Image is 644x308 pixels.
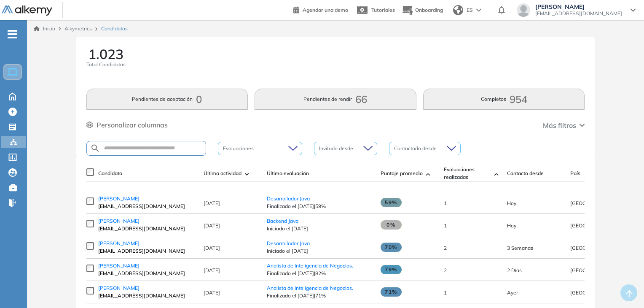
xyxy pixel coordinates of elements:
[98,218,140,224] span: [PERSON_NAME]
[34,25,55,32] a: Inicio
[98,292,195,300] span: [EMAIL_ADDRESS][DOMAIN_NAME]
[507,200,516,206] span: 14-Aug-2025
[98,195,140,202] span: [PERSON_NAME]
[8,33,17,35] i: -
[267,292,372,300] span: Finalizado el [DATE] | 71%
[97,120,168,130] span: Personalizar columnas
[570,222,623,229] span: [GEOGRAPHIC_DATA]
[444,200,447,206] span: 1
[204,245,220,251] span: [DATE]
[98,240,140,246] span: [PERSON_NAME]
[267,170,309,177] span: Última evaluación
[381,243,402,252] span: 70%
[204,289,220,296] span: [DATE]
[98,203,195,210] span: [EMAIL_ADDRESS][DOMAIN_NAME]
[267,262,353,269] a: Analista de Inteligencia de Negocios.
[98,285,140,291] span: [PERSON_NAME]
[444,289,447,296] span: 1
[98,170,122,177] span: Candidato
[267,225,372,232] span: Iniciado el [DATE]
[444,245,447,251] span: 2
[381,287,402,297] span: 71%
[494,173,499,176] img: [missing "en.ARROW_ALT" translation]
[476,8,481,12] img: arrow
[267,270,372,277] span: Finalizado el [DATE] | 82%
[543,120,585,130] button: Más filtros
[101,25,128,32] span: Candidatos
[507,267,522,273] span: 12-Aug-2025
[507,245,533,251] span: 21-Jul-2025
[444,166,491,181] span: Evaluaciones realizadas
[402,1,443,19] button: Onboarding
[507,170,544,177] span: Contacto desde
[570,200,623,206] span: [GEOGRAPHIC_DATA]
[267,240,310,246] a: Desarrollador Java
[267,218,298,224] a: Backend Java
[255,89,416,110] button: Pendientes de rendir66
[204,200,220,206] span: [DATE]
[90,143,100,154] img: SEARCH_ALT
[507,289,518,296] span: 13-Aug-2025
[98,270,195,277] span: [EMAIL_ADDRESS][DOMAIN_NAME]
[88,47,123,61] span: 1.023
[98,262,140,269] span: [PERSON_NAME]
[381,198,402,207] span: 59%
[444,222,447,229] span: 1
[86,89,248,110] button: Pendientes de aceptación0
[245,173,249,176] img: [missing "en.ARROW_ALT" translation]
[381,220,402,230] span: 0%
[98,225,195,232] span: [EMAIL_ADDRESS][DOMAIN_NAME]
[570,170,580,177] span: País
[423,89,585,110] button: Completos954
[86,120,168,130] button: Personalizar columnas
[535,3,622,10] span: [PERSON_NAME]
[204,170,241,177] span: Última actividad
[98,262,195,270] a: [PERSON_NAME]
[98,217,195,225] a: [PERSON_NAME]
[267,203,372,210] span: Finalizado el [DATE] | 59%
[64,25,92,32] span: Alkymetrics
[98,247,195,255] span: [EMAIL_ADDRESS][DOMAIN_NAME]
[267,247,372,255] span: Iniciado el [DATE]
[293,4,348,14] a: Agendar una demo
[381,170,423,177] span: Puntaje promedio
[204,222,220,229] span: [DATE]
[303,7,348,13] span: Agendar una demo
[98,284,195,292] a: [PERSON_NAME]
[543,120,576,130] span: Más filtros
[267,195,310,202] a: Desarrollador Java
[2,5,52,16] img: Logo
[204,267,220,273] span: [DATE]
[570,267,623,273] span: [GEOGRAPHIC_DATA]
[86,61,126,68] span: Total Candidatos
[444,267,447,273] span: 2
[570,245,623,251] span: [GEOGRAPHIC_DATA]
[507,222,516,229] span: 14-Aug-2025
[98,240,195,247] a: [PERSON_NAME]
[371,7,395,13] span: Tutoriales
[535,10,622,17] span: [EMAIL_ADDRESS][DOMAIN_NAME]
[381,265,402,274] span: 79%
[267,285,353,291] a: Analista de Inteligencia de Negocios.
[426,173,430,176] img: [missing "en.ARROW_ALT" translation]
[453,5,463,15] img: world
[98,195,195,203] a: [PERSON_NAME]
[415,7,443,13] span: Onboarding
[467,6,473,14] span: ES
[570,289,623,296] span: [GEOGRAPHIC_DATA]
